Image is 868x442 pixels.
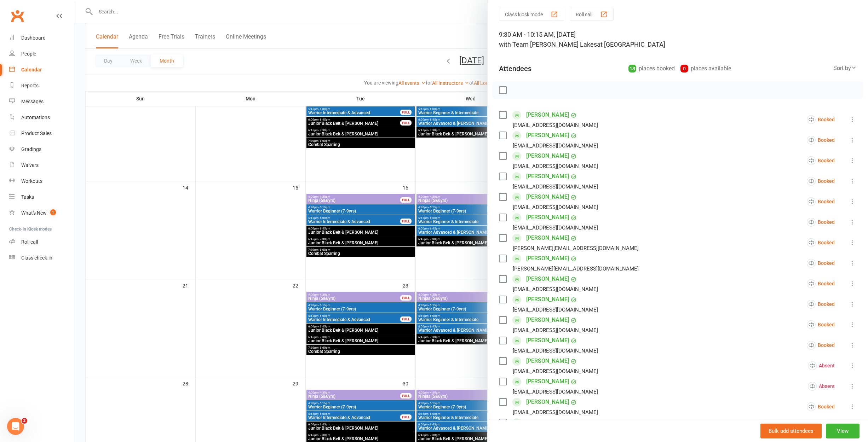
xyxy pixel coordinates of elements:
[9,62,75,78] a: Calendar
[9,46,75,62] a: People
[526,212,569,223] a: [PERSON_NAME]
[9,173,75,189] a: Workouts
[9,30,75,46] a: Dashboard
[9,94,75,110] a: Messages
[513,141,598,150] div: [EMAIL_ADDRESS][DOMAIN_NAME]
[807,177,835,186] div: Booked
[21,130,52,136] div: Product Sales
[513,203,598,212] div: [EMAIL_ADDRESS][DOMAIN_NAME]
[526,314,569,326] a: [PERSON_NAME]
[21,239,38,245] div: Roll call
[21,83,39,88] div: Reports
[513,244,639,253] div: [PERSON_NAME][EMAIL_ADDRESS][DOMAIN_NAME]
[513,162,598,171] div: [EMAIL_ADDRESS][DOMAIN_NAME]
[526,253,569,264] a: [PERSON_NAME]
[526,171,569,182] a: [PERSON_NAME]
[513,121,598,130] div: [EMAIL_ADDRESS][DOMAIN_NAME]
[526,273,569,285] a: [PERSON_NAME]
[9,110,75,126] a: Automations
[21,51,36,57] div: People
[807,156,835,165] div: Booked
[513,182,598,191] div: [EMAIL_ADDRESS][DOMAIN_NAME]
[9,78,75,94] a: Reports
[526,294,569,305] a: [PERSON_NAME]
[680,65,688,72] div: 0
[499,8,564,21] button: Class kiosk mode
[526,150,569,162] a: [PERSON_NAME]
[526,130,569,141] a: [PERSON_NAME]
[9,141,75,157] a: Gradings
[807,279,835,288] div: Booked
[597,41,665,48] span: at [GEOGRAPHIC_DATA]
[833,64,857,73] div: Sort by
[807,320,835,329] div: Booked
[526,109,569,121] a: [PERSON_NAME]
[807,300,835,309] div: Booked
[22,418,27,424] span: 2
[9,234,75,250] a: Roll call
[21,178,42,184] div: Workouts
[807,197,835,206] div: Booked
[9,157,75,173] a: Waivers
[21,162,39,168] div: Waivers
[807,259,835,268] div: Booked
[513,223,598,232] div: [EMAIL_ADDRESS][DOMAIN_NAME]
[50,209,56,215] span: 1
[680,64,731,74] div: places available
[9,205,75,221] a: What's New1
[499,30,857,50] div: 9:30 AM - 10:15 AM, [DATE]
[9,126,75,141] a: Product Sales
[526,376,569,387] a: [PERSON_NAME]
[513,326,598,335] div: [EMAIL_ADDRESS][DOMAIN_NAME]
[513,408,598,417] div: [EMAIL_ADDRESS][DOMAIN_NAME]
[21,99,44,104] div: Messages
[808,361,835,370] div: Absent
[513,346,598,355] div: [EMAIL_ADDRESS][DOMAIN_NAME]
[21,194,34,200] div: Tasks
[807,238,835,247] div: Booked
[513,387,598,396] div: [EMAIL_ADDRESS][DOMAIN_NAME]
[526,232,569,244] a: [PERSON_NAME]
[526,417,569,429] a: [PERSON_NAME]
[628,65,636,72] div: 18
[9,189,75,205] a: Tasks
[807,218,835,227] div: Booked
[21,115,50,120] div: Automations
[513,367,598,376] div: [EMAIL_ADDRESS][DOMAIN_NAME]
[21,67,42,72] div: Calendar
[628,64,675,74] div: places booked
[807,136,835,145] div: Booked
[807,341,835,350] div: Booked
[526,335,569,346] a: [PERSON_NAME]
[9,250,75,266] a: Class kiosk mode
[526,396,569,408] a: [PERSON_NAME]
[513,285,598,294] div: [EMAIL_ADDRESS][DOMAIN_NAME]
[526,191,569,203] a: [PERSON_NAME]
[513,305,598,314] div: [EMAIL_ADDRESS][DOMAIN_NAME]
[21,35,46,41] div: Dashboard
[826,424,860,438] button: View
[807,115,835,124] div: Booked
[21,255,52,261] div: Class check-in
[499,41,597,48] span: with Team [PERSON_NAME] Lakes
[21,210,47,216] div: What's New
[760,424,822,438] button: Bulk add attendees
[513,264,639,273] div: [PERSON_NAME][EMAIL_ADDRESS][DOMAIN_NAME]
[499,64,531,74] div: Attendees
[570,8,614,21] button: Roll call
[526,355,569,367] a: [PERSON_NAME]
[808,382,835,391] div: Absent
[7,418,24,435] iframe: Intercom live chat
[21,146,41,152] div: Gradings
[8,7,26,25] a: Clubworx
[807,402,835,411] div: Booked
